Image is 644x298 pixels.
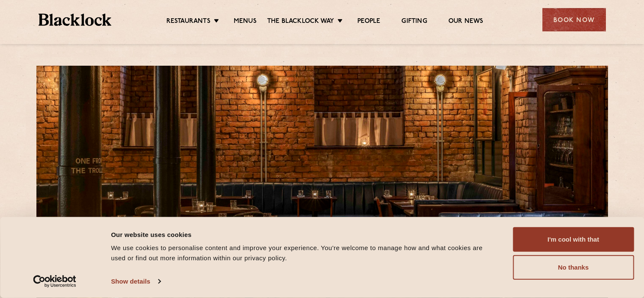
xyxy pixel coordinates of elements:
a: Restaurants [166,17,210,27]
img: BL_Textured_Logo-footer-cropped.svg [39,14,112,26]
a: Menus [234,17,257,27]
div: Book Now [542,8,606,31]
a: Usercentrics Cookiebot - opens in a new window [18,275,92,288]
a: Show details [111,275,160,288]
button: No thanks [513,255,634,280]
button: I'm cool with that [513,227,634,252]
div: We use cookies to personalise content and improve your experience. You're welcome to manage how a... [111,243,494,263]
a: The Blacklock Way [267,17,334,27]
a: People [357,17,380,27]
a: Gifting [401,17,427,27]
div: Our website uses cookies [111,229,494,240]
a: Our News [448,17,484,27]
